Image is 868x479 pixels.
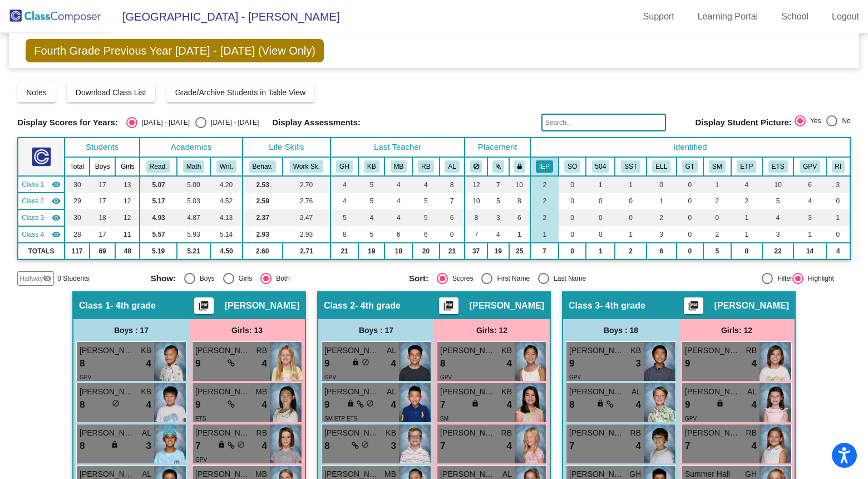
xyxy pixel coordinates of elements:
[352,358,359,366] span: lock
[832,160,845,173] button: RI
[559,157,586,176] th: Speech Only
[175,88,306,97] span: Grade/Archive Students in Table View
[762,176,793,193] td: 10
[837,116,850,126] div: No
[487,176,509,193] td: 7
[559,243,586,260] td: 0
[747,386,757,398] span: AL
[17,118,118,128] span: Display Scores for Years:
[703,226,731,243] td: 2
[677,193,703,209] td: 0
[18,176,65,193] td: Danna Lesko - 4th grade
[65,193,90,209] td: 29
[445,160,459,173] button: AL
[487,193,509,209] td: 5
[509,176,530,193] td: 10
[569,300,600,311] span: Class 3
[18,209,65,226] td: Sandra Hong - 4th grade
[793,157,826,176] th: Good Parent Volunteer
[18,193,65,209] td: Lori Arbucci - 4th grade
[195,398,200,412] span: 9
[563,319,679,341] div: Boys : 18
[687,300,700,316] mat-icon: picture_as_pdf
[677,226,703,243] td: 0
[615,157,646,176] th: Student Success Team
[559,176,586,193] td: 0
[22,179,44,189] span: Class 1
[647,226,677,243] td: 3
[115,243,140,260] td: 48
[272,118,361,128] span: Display Assessments:
[115,157,140,176] th: Girls
[412,193,439,209] td: 5
[90,176,115,193] td: 17
[52,197,61,206] mat-icon: visibility
[115,209,140,226] td: 12
[17,82,56,102] button: Notes
[440,226,465,243] td: 0
[151,273,176,284] span: Show:
[731,243,762,260] td: 8
[806,116,821,126] div: Yes
[140,176,177,193] td: 5.07
[384,243,412,260] td: 18
[225,300,299,311] span: [PERSON_NAME]
[689,8,767,26] a: Learning Portal
[685,356,690,371] span: 9
[177,226,210,243] td: 5.93
[65,243,90,260] td: 117
[615,209,646,226] td: 0
[358,193,384,209] td: 5
[362,358,369,366] span: do_not_disturb_alt
[358,243,384,260] td: 19
[793,243,826,260] td: 14
[442,300,455,316] mat-icon: picture_as_pdf
[409,273,659,284] mat-radio-group: Select an option
[65,209,90,226] td: 30
[331,209,358,226] td: 5
[746,345,757,356] span: RB
[509,226,530,243] td: 1
[177,193,210,209] td: 5.03
[541,114,667,131] input: Search...
[115,193,140,209] td: 12
[752,356,757,371] span: 4
[826,176,850,193] td: 3
[530,193,559,209] td: 2
[412,176,439,193] td: 4
[210,209,243,226] td: 4.13
[615,193,646,209] td: 0
[67,82,155,102] button: Download Class List
[137,118,190,128] div: [DATE] - [DATE]
[440,157,465,176] th: Aimee Lee
[195,345,251,356] span: [PERSON_NAME]
[243,226,283,243] td: 2.93
[243,209,283,226] td: 2.37
[111,8,339,26] span: [GEOGRAPHIC_DATA] - [PERSON_NAME]
[509,209,530,226] td: 6
[80,398,85,412] span: 8
[90,157,115,176] th: Boys
[465,176,487,193] td: 12
[682,160,698,173] button: GT
[90,209,115,226] td: 18
[90,243,115,260] td: 69
[57,273,89,284] span: 0 Students
[18,243,65,260] td: TOTALS
[465,226,487,243] td: 7
[440,356,445,371] span: 8
[569,356,574,371] span: 9
[440,386,496,398] span: [PERSON_NAME]
[793,209,826,226] td: 3
[324,356,329,371] span: 9
[615,176,646,193] td: 1
[358,226,384,243] td: 5
[43,274,52,283] mat-icon: visibility_off
[166,82,315,102] button: Grade/Archive Students in Table View
[412,226,439,243] td: 6
[487,209,509,226] td: 3
[234,273,253,284] div: Girls
[324,300,355,311] span: Class 2
[448,273,473,284] div: Scores
[183,160,204,173] button: Math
